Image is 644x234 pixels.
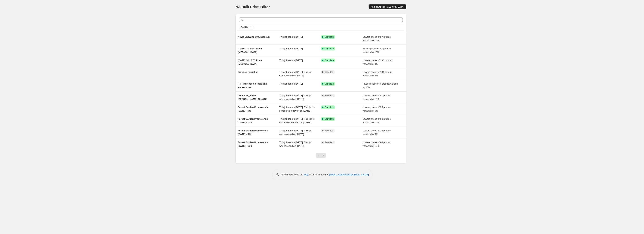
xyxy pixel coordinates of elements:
[363,94,391,100] span: Lowers prices of 81 product variants by 10%
[325,59,334,62] span: Complete
[371,5,404,8] span: Add new price [MEDICAL_DATA]
[363,118,391,124] span: Lowers prices of 64 product variants by 10%
[329,173,369,176] a: [EMAIL_ADDRESS][DOMAIN_NAME]
[238,71,258,73] span: Eurodec reduction
[238,94,267,100] span: [PERSON_NAME] [PERSON_NAME] 10% Off
[279,94,312,100] span: This job ran on [DATE]. This job was reverted on [DATE].
[325,129,333,132] span: Reverted
[325,71,333,74] span: Reverted
[325,106,334,109] span: Complete
[279,106,315,112] span: This job ran on [DATE]. This job is scheduled to revert on [DATE].
[279,71,312,77] span: This job ran on [DATE]. This job was reverted on [DATE].
[279,141,312,147] span: This job ran on [DATE]. This job was reverted on [DATE].
[309,173,329,176] span: or email support at
[325,118,334,120] span: Complete
[325,47,334,50] span: Complete
[238,82,267,89] span: R4R Increase on tools and accessories
[325,141,333,144] span: Reverted
[363,106,391,112] span: Lowers prices of 26 product variants by 5%
[238,59,262,65] span: [DATE] 14:14:03 Price [MEDICAL_DATA]
[279,47,303,50] span: This job ran on [DATE].
[363,71,393,77] span: Lowers prices of 184 product variants by 4%
[238,36,270,38] span: Novia Showing 10% Discount
[238,106,268,112] span: Forest Garden Promo ends [DATE] - 5%
[369,4,406,9] button: Add new price [MEDICAL_DATA]
[325,36,334,38] span: Complete
[363,47,391,54] span: Raises prices of 57 product variants by 10%
[238,129,268,136] span: Forest Garden Promo ends [DATE] - 5%
[363,82,398,89] span: Raises prices of 7 product variants by 10%
[279,36,303,38] span: This job ran on [DATE].
[363,129,391,136] span: Lowers prices of 26 product variants by 5%
[239,25,254,29] button: Add filter
[279,82,303,85] span: This job ran on [DATE].
[238,47,262,54] span: [DATE] 14:29:21 Price [MEDICAL_DATA]
[325,94,333,97] span: Reverted
[363,59,393,65] span: Lowers prices of 184 product variants by 4%
[279,129,312,136] span: This job ran on [DATE]. This job was reverted on [DATE].
[238,141,268,147] span: Forest Garden Promo ends [DATE] - 10%
[321,153,326,158] button: Next
[281,173,304,176] span: Need help? Read the
[316,153,326,158] nav: Pagination
[363,141,391,147] span: Lowers prices of 64 product variants by 10%
[325,82,334,85] span: Complete
[279,118,315,124] span: This job ran on [DATE]. This job is scheduled to revert on [DATE].
[236,5,270,9] span: NA Bulk Price Editor
[363,36,391,42] span: Lowers prices of 57 product variants by 10%
[238,118,268,124] span: Forest Garden Promo ends [DATE] - 10%
[304,173,309,176] a: FAQ
[241,26,249,29] span: Add filter
[279,59,303,62] span: This job ran on [DATE].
